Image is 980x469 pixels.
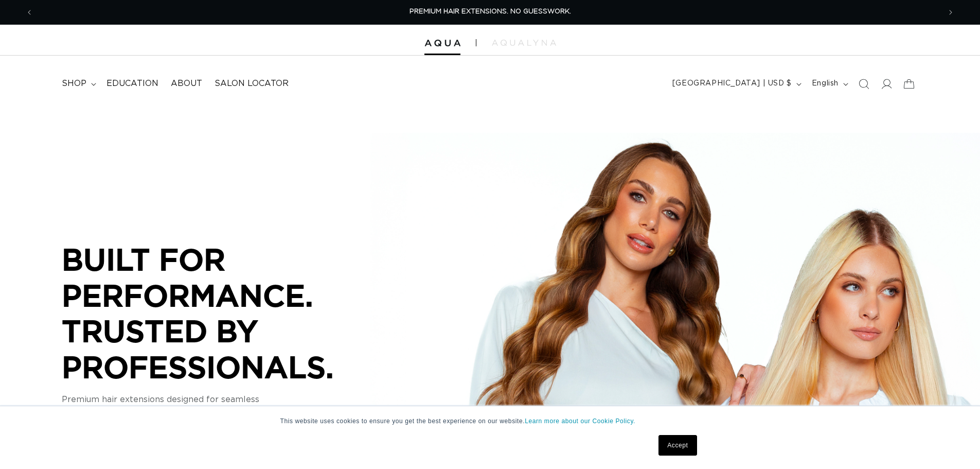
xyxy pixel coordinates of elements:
span: shop [62,78,86,89]
button: Previous announcement [18,3,41,22]
img: aqualyna.com [492,40,556,46]
button: [GEOGRAPHIC_DATA] | USD $ [666,74,806,94]
p: BUILT FOR PERFORMANCE. TRUSTED BY PROFESSIONALS. [62,241,370,385]
a: Accept [658,435,697,456]
img: Aqua Hair Extensions [424,40,460,47]
summary: shop [56,72,100,95]
button: Next announcement [939,3,962,22]
span: About [171,78,202,89]
span: English [812,78,839,89]
button: English [806,74,852,94]
span: Salon Locator [215,78,289,89]
p: This website uses cookies to ensure you get the best experience on our website. [280,416,700,426]
span: Education [106,78,158,89]
p: Premium hair extensions designed for seamless blends, consistent results, and performance you can... [62,393,370,430]
a: Learn more about our Cookie Policy. [525,418,635,425]
summary: Search [852,73,875,95]
span: [GEOGRAPHIC_DATA] | USD $ [672,78,792,89]
span: PREMIUM HAIR EXTENSIONS. NO GUESSWORK. [409,8,571,15]
a: About [165,72,208,95]
a: Education [100,72,165,95]
a: Salon Locator [208,72,295,95]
